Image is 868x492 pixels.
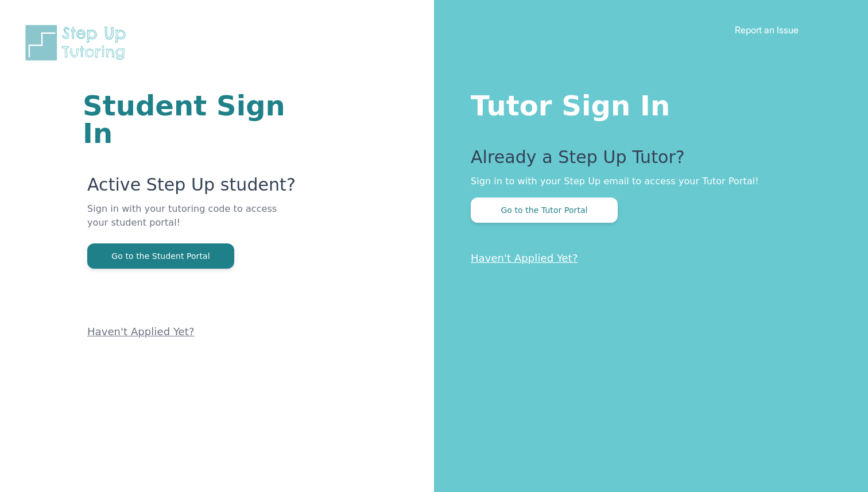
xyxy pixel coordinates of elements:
h1: Tutor Sign In [471,87,822,119]
p: Active Step Up student? [87,175,296,202]
a: Report an Issue [735,24,799,36]
p: Sign in with your tutoring code to access your student portal! [87,202,296,243]
a: Go to the Student Portal [87,250,234,261]
a: Go to the Tutor Portal [471,204,618,215]
a: Haven't Applied Yet? [471,252,578,264]
a: Haven't Applied Yet? [87,326,195,338]
button: Go to the Student Portal [87,243,234,269]
h1: Student Sign In [83,92,296,147]
img: Step Up Tutoring horizontal logo [23,23,133,63]
p: Already a Step Up Tutor? [471,147,822,175]
button: Go to the Tutor Portal [471,197,618,223]
p: Sign in to with your Step Up email to access your Tutor Portal! [471,175,822,188]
